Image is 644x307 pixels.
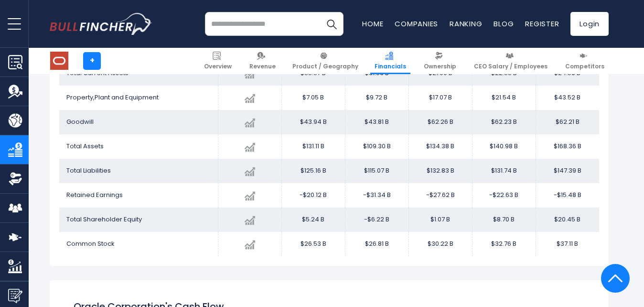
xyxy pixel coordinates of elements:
[561,48,609,74] a: Competitors
[288,48,363,74] a: Product / Geography
[345,134,408,159] td: $109.30 B
[281,159,345,183] td: $125.16 B
[472,134,536,159] td: $140.98 B
[66,215,142,224] span: Total Shareholder Equity
[345,159,408,183] td: $115.07 B
[281,183,345,208] td: -$20.12 B
[536,134,599,159] td: $168.36 B
[536,110,599,134] td: $62.21 B
[370,48,410,74] a: Financials
[565,63,604,70] span: Competitors
[204,63,232,70] span: Overview
[472,159,536,183] td: $131.74 B
[66,166,111,175] span: Total Liabilities
[536,86,599,110] td: $43.52 B
[408,159,472,183] td: $132.83 B
[408,134,472,159] td: $134.38 B
[249,63,276,70] span: Revenue
[472,86,536,110] td: $21.54 B
[536,232,599,256] td: $37.11 B
[66,93,159,102] span: Property,Plant and Equipment
[570,12,609,36] a: Login
[281,208,345,232] td: $5.24 B
[345,183,408,208] td: -$31.34 B
[245,48,280,74] a: Revenue
[83,52,101,70] a: +
[362,19,383,29] a: Home
[536,183,599,208] td: -$15.48 B
[292,63,358,70] span: Product / Geography
[472,110,536,134] td: $62.23 B
[395,19,438,29] a: Companies
[281,232,345,256] td: $26.53 B
[470,48,552,74] a: CEO Salary / Employees
[345,208,408,232] td: -$6.22 B
[408,232,472,256] td: $30.22 B
[375,63,406,70] span: Financials
[8,172,22,186] img: Ownership
[408,208,472,232] td: $1.07 B
[536,159,599,183] td: $147.39 B
[474,63,547,70] span: CEO Salary / Employees
[50,13,152,35] img: bullfincher logo
[408,86,472,110] td: $17.07 B
[424,63,456,70] span: Ownership
[50,13,152,35] a: Go to homepage
[66,239,115,248] span: Common Stock
[281,134,345,159] td: $131.11 B
[345,86,408,110] td: $9.72 B
[281,110,345,134] td: $43.94 B
[408,183,472,208] td: -$27.62 B
[525,19,559,29] a: Register
[472,183,536,208] td: -$22.63 B
[50,52,68,70] img: ORCL logo
[66,117,94,126] span: Goodwill
[281,86,345,110] td: $7.05 B
[472,208,536,232] td: $8.70 B
[320,12,343,36] button: Search
[450,19,482,29] a: Ranking
[536,208,599,232] td: $20.45 B
[472,232,536,256] td: $32.76 B
[66,190,123,199] span: Retained Earnings
[419,48,461,74] a: Ownership
[408,110,472,134] td: $62.26 B
[66,142,104,151] span: Total Assets
[200,48,236,74] a: Overview
[345,110,408,134] td: $43.81 B
[345,232,408,256] td: $26.81 B
[494,19,514,29] a: Blog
